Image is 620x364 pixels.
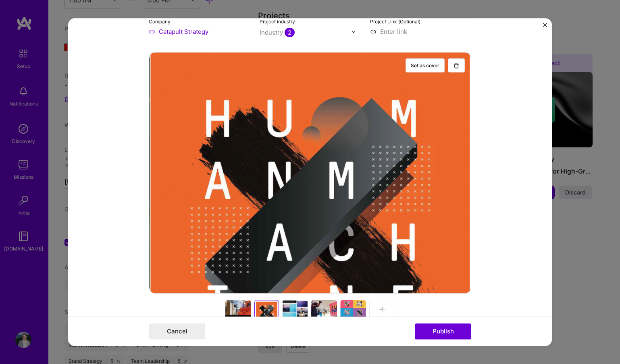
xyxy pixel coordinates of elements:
[149,323,205,339] button: Cancel
[370,19,420,25] label: Project Link (Optional)
[260,28,295,37] div: Industry
[149,19,171,25] label: Company
[406,58,445,72] button: Set as cover
[351,29,356,34] img: drop icon
[415,323,471,339] button: Publish
[149,27,250,36] input: Enter name or website
[379,306,385,313] img: Add
[285,28,295,37] span: 2
[370,27,471,36] input: Enter link
[149,52,471,294] div: Add
[453,62,460,69] img: Trash
[260,19,295,25] label: Project industry
[543,23,547,31] button: Close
